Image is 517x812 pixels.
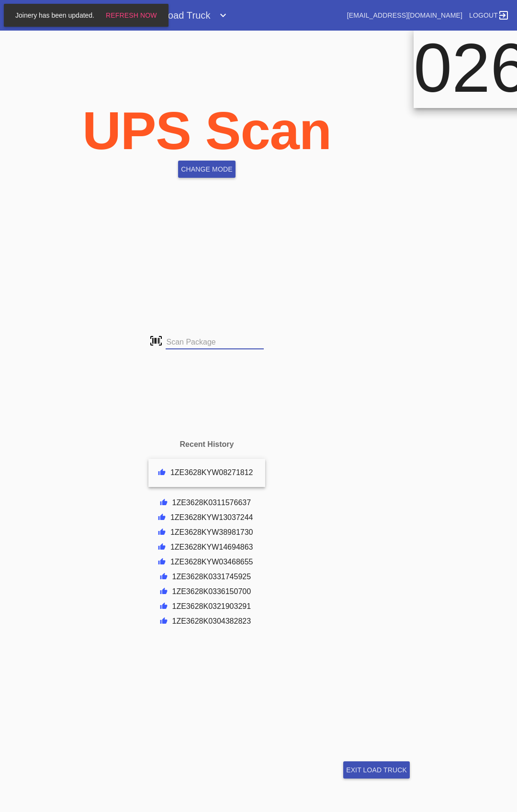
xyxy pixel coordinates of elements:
ng-md-icon: Passed [158,468,163,477]
span: Logout [469,11,498,19]
h1: Fulfillment Activity: Shipping - Load Truck [22,8,211,23]
div: 1ZE3628KYW14694863 [170,543,253,552]
ng-md-icon: Passed [158,558,163,567]
span: Joinery has been updated. [12,11,97,19]
ng-md-icon: Passed [158,513,163,522]
ng-md-icon: Passed [160,587,165,596]
div: 1ZE3628KYW13037244 [170,513,253,522]
a: Logout [466,7,509,24]
ng-md-icon: Passed [160,573,165,582]
span: change mode [181,165,232,173]
div: 1ZE3628K0336150700 [172,587,251,596]
div: 1ZE3628KYW38981730 [170,528,253,537]
a: Exit Load Truck [343,761,410,779]
div: 1ZE3628K0311576637 [172,498,251,508]
h4: Recent History [180,440,234,449]
button: Expand [214,6,233,25]
div: 1ZE3628KYW08271812 [170,468,253,477]
ng-md-icon: Passed [158,543,163,552]
div: 1ZE3628K0321903291 [172,602,251,611]
button: change mode [178,161,235,178]
b: UPS Scan [82,101,331,161]
ng-md-icon: Passed [160,498,165,508]
ng-md-icon: Passed [160,602,165,611]
div: 1ZE3628KYW03468655 [170,558,253,567]
span: Refresh Now [106,11,157,19]
ng-md-icon: Passed [158,528,163,537]
button: Refresh Now [103,7,160,24]
input: Scan Package [166,335,264,349]
div: 1ZE3628K0331745925 [172,573,251,582]
a: [EMAIL_ADDRESS][DOMAIN_NAME] [347,11,462,19]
